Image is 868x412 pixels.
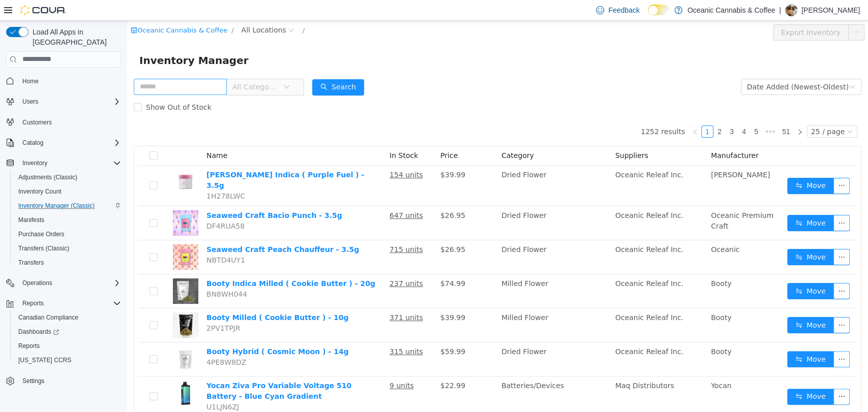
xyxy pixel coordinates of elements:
td: Milled Flower [370,288,484,322]
img: Seaweed Craft Bacio Punch - 3.5g hero shot [46,189,71,215]
span: Oceanic Releaf Inc. [488,259,556,267]
td: Milled Flower [370,253,484,288]
a: Canadian Compliance [14,311,82,324]
span: Load All Apps in [GEOGRAPHIC_DATA] [28,27,121,47]
span: Price [313,131,331,139]
i: icon: left [565,108,571,114]
button: icon: swapMove [660,330,707,346]
span: Reports [18,297,121,309]
u: 9 units [262,361,287,369]
p: | [779,4,781,16]
span: Feedback [608,5,639,15]
button: Inventory Manager (Classic) [10,199,125,213]
a: 4 [611,105,622,116]
td: Dried Flower [370,145,484,185]
span: DF4RUA58 [79,201,117,209]
span: Oceanic Releaf Inc. [488,327,556,335]
button: Catalog [18,137,47,149]
a: Transfers [14,257,48,269]
a: Yocan Ziva Pro Variable Voltage 510 Battery - Blue Cyan Gradient [79,361,224,379]
a: Customers [18,116,56,129]
button: Transfers [10,256,125,270]
span: Manifests [18,216,44,224]
span: Manifests [14,214,121,226]
span: Settings [18,374,121,387]
span: 2PV1TPJR [79,303,113,311]
span: Transfers (Classic) [14,242,121,255]
span: Customers [18,116,121,129]
li: 1252 results [514,105,558,117]
span: Yocan [584,361,604,369]
span: [US_STATE] CCRS [18,356,71,364]
a: Booty Milled ( Cookie Butter ) - 10g [79,293,221,301]
td: Dried Flower [370,219,484,253]
span: [PERSON_NAME] [584,150,643,158]
span: Dashboards [14,326,121,338]
li: 51 [651,105,667,117]
span: Washington CCRS [14,354,121,366]
span: Inventory Manager (Classic) [18,202,95,210]
span: $59.99 [313,327,338,335]
span: Name [79,131,100,139]
a: Inventory Manager (Classic) [14,200,99,212]
li: 2 [586,105,598,117]
a: [PERSON_NAME] Indica ( Purple Fuel ) - 3.5g [79,150,237,169]
button: Settings [2,373,125,388]
li: Next 5 Pages [635,105,651,117]
p: Oceanic Cannabis & Coffee [687,4,775,16]
img: Yocan Ziva Pro Variable Voltage 510 Battery - Blue Cyan Gradient hero shot [46,360,71,385]
a: Manifests [14,214,48,226]
button: icon: ellipsis [706,194,723,210]
button: Reports [18,297,48,309]
a: Home [18,75,43,87]
li: 3 [598,105,611,117]
span: $26.95 [313,191,338,199]
button: icon: swapMove [660,157,707,173]
a: Settings [18,375,48,387]
u: 237 units [262,259,296,267]
button: Adjustments (Classic) [10,170,125,184]
span: Show Out of Stock [15,82,88,90]
span: Operations [18,277,121,289]
span: Booty [584,293,605,301]
span: Manufacturer [584,131,632,139]
li: 4 [611,105,623,117]
button: Home [2,74,125,88]
div: Amber Marsh [785,4,797,16]
a: Booty Hybrid ( Cosmic Moon ) - 14g [79,327,222,335]
button: Manifests [10,213,125,227]
span: Purchase Orders [18,230,65,238]
button: Purchase Orders [10,227,125,241]
span: Transfers (Classic) [18,244,69,252]
img: Cova [20,5,66,15]
span: Maq Distributors [488,361,547,369]
button: icon: ellipsis [706,368,723,384]
button: Inventory [18,157,51,169]
td: Dried Flower [370,185,484,219]
a: 1 [575,105,586,116]
span: Category [374,131,407,139]
img: Seaweed Craft Peach Chauffeur - 3.5g hero shot [46,224,71,249]
span: $22.99 [313,361,338,369]
u: 315 units [262,327,296,335]
button: icon: ellipsis [706,228,723,244]
button: icon: searchSearch [185,58,237,75]
span: Oceanic [584,225,612,233]
span: Oceanic Releaf Inc. [488,150,556,158]
div: Date Added (Newest-Oldest) [620,58,722,74]
button: icon: swapMove [660,262,707,278]
span: Inventory Manager (Classic) [14,200,121,212]
span: $74.99 [313,259,338,267]
span: 4PE8W8DZ [79,337,119,345]
i: icon: down [722,63,728,70]
a: Seaweed Craft Peach Chauffeur - 3.5g [79,225,232,233]
button: Reports [10,339,125,353]
span: Users [18,96,121,108]
a: Purchase Orders [14,228,69,240]
li: Next Page [667,105,679,117]
a: Dashboards [14,326,63,338]
span: $26.95 [313,225,338,233]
